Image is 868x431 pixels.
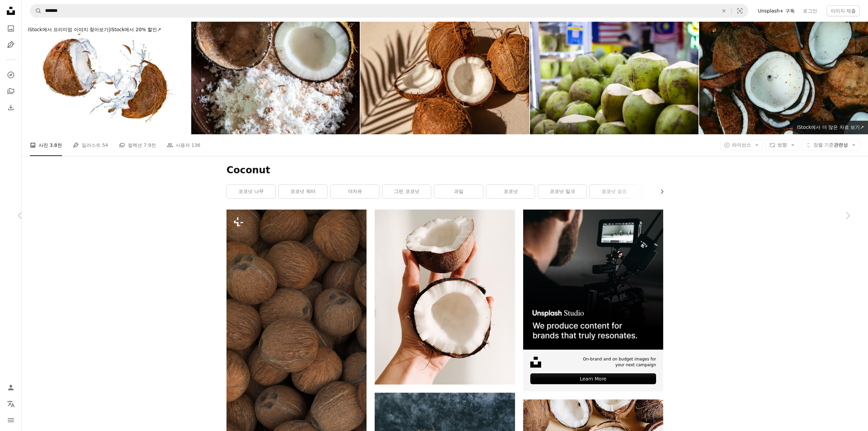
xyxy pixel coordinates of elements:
[754,5,798,16] a: Unsplash+ 구독
[523,210,663,350] img: file-1715652217532-464736461acbimage
[797,124,864,130] span: iStock에서 더 많은 자료 보기 ↗
[4,381,18,394] a: 로그인 / 가입
[4,101,18,114] a: 다운로드 내역
[579,356,656,368] span: On-brand and on budget images for your next campaign
[813,142,848,149] span: 관련성
[28,27,110,32] span: iStock에서 프리미엄 이미지 찾아보기 |
[4,413,18,427] button: 메뉴
[4,397,18,411] button: 언어
[486,185,535,198] a: 코코넛
[73,134,108,156] a: 일러스트 54
[167,134,200,156] a: 사용자 136
[766,140,799,151] button: 방향
[191,141,200,149] span: 136
[4,84,18,98] a: 컬렉션
[227,185,275,198] a: 코코넛 나무
[530,22,699,134] img: Fresh coconut.
[226,164,663,176] h1: Coconut
[119,134,156,156] a: 컬렉션 7.9천
[523,210,663,391] a: On-brand and on budget images for your next campaignLearn More
[530,373,656,384] div: Learn More
[331,185,379,198] a: 야자유
[732,4,748,17] button: 시각적 검색
[102,141,108,149] span: 54
[22,22,167,38] a: iStock에서 프리미엄 이미지 찾아보기|iStock에서 20% 할인↗
[716,4,731,17] button: 삭제
[434,185,483,198] a: 과일
[732,142,751,148] span: 라이선스
[777,142,787,148] span: 방향
[22,22,191,134] img: Coconuts with Milk Splashes Isolated on White Background
[4,38,18,52] a: 일러스트
[360,22,529,134] img: 야자수 잎 그림자와 햇빛이 있는 모래 사장의 신선한 코코넛
[530,357,541,368] img: file-1631678316303-ed18b8b5cb9cimage
[382,185,431,198] a: 그린 코코넛
[799,5,821,16] a: 로그인
[699,22,868,134] img: 코코넛 껍질을 벗기고 금이 간 생산 준비 완료 코프라, 식용유, 건조 밀가루
[4,22,18,35] a: 사진
[226,331,367,337] a: 서로 위에 앉아있는 호두 더미
[191,22,360,134] img: 순수 코코넛: 반으로 자른 껍질과 강판
[656,185,663,198] button: 목록을 오른쪽으로 스크롤
[827,5,860,16] button: 이미지 제출
[375,294,515,300] a: 흰색과 검은색 둥근 장식품을 들고 있는 사람
[720,140,763,151] button: 라이선스
[279,185,327,198] a: 코코넛 워터
[143,141,156,149] span: 7.9천
[30,4,42,17] button: Unsplash 검색
[30,4,748,18] form: 사이트 전체에서 이미지 찾기
[375,210,515,385] img: 흰색과 검은색 둥근 장식품을 들고 있는 사람
[4,68,18,82] a: 탐색
[642,185,690,198] a: 바닷가
[813,142,834,148] span: 정렬 기준
[802,140,860,151] button: 정렬 기준관련성
[590,185,638,198] a: 코코넛 음료
[793,121,868,134] a: iStock에서 더 많은 자료 보기↗
[28,27,161,32] span: iStock에서 20% 할인 ↗
[827,183,868,248] a: 다음
[538,185,587,198] a: 코코넛 밀크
